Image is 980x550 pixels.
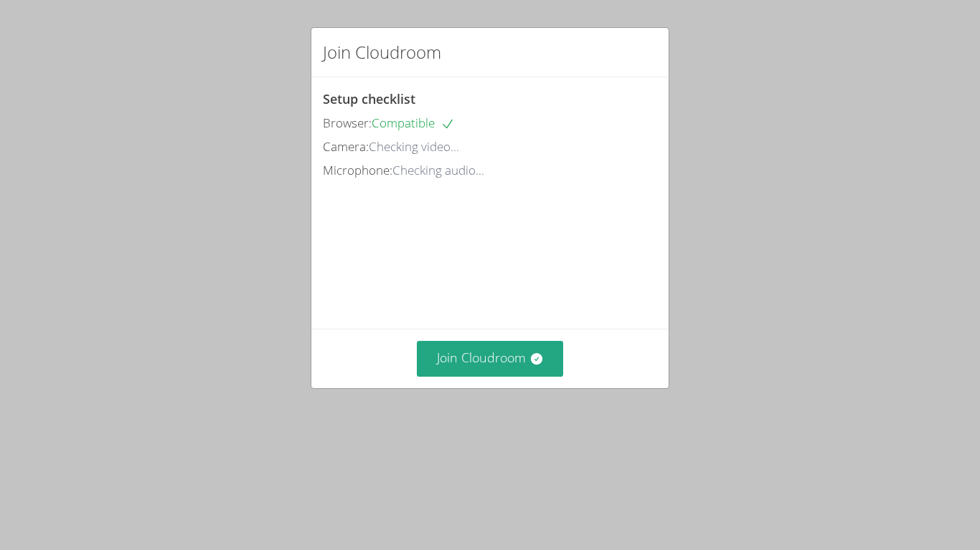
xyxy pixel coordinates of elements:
span: Setup checklist [323,90,415,107]
span: Compatible [372,115,455,131]
span: Browser: [323,115,372,131]
h2: Join Cloudroom [323,39,441,65]
span: Camera: [323,138,369,155]
span: Checking audio... [392,162,484,178]
button: Join Cloudroom [417,341,564,376]
span: Microphone: [323,162,392,178]
span: Checking video... [369,138,459,155]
